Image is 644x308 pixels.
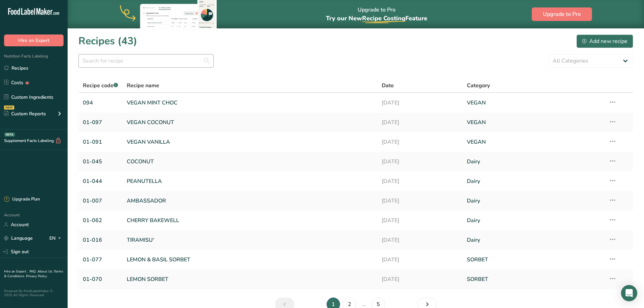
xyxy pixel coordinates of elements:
[127,233,374,247] a: TIRAMISU'
[127,96,374,110] a: VEGAN MINT CHOC
[382,253,459,267] a: [DATE]
[532,7,592,21] button: Upgrade to Pro
[382,213,459,228] a: [DATE]
[467,233,600,247] a: Dairy
[467,272,600,286] a: SORBET
[4,133,15,137] div: BETA
[78,33,137,49] h1: Recipes (43)
[467,213,600,228] a: Dairy
[127,194,374,208] a: AMBASSADOR
[83,272,119,286] a: 01-070
[83,213,119,228] a: 01-062
[83,96,119,110] a: 094
[78,54,214,68] input: Search for recipe
[382,96,459,110] a: [DATE]
[127,135,374,149] a: VEGAN VANILLA
[83,155,119,169] a: 01-045
[467,135,600,149] a: VEGAN
[127,115,374,129] a: VEGAN COCONUT
[4,110,46,117] div: Custom Reports
[127,213,374,228] a: CHERRY BAKEWELL
[127,253,374,267] a: LEMON & BASIL SORBET
[576,34,633,48] button: Add new recipe
[4,34,64,46] button: Hire an Expert
[467,155,600,169] a: Dairy
[382,155,459,169] a: [DATE]
[382,272,459,286] a: [DATE]
[382,81,394,90] span: Date
[326,0,427,28] div: Upgrade to Pro
[26,274,47,279] a: Privacy Policy
[29,269,38,274] a: FAQ .
[467,194,600,208] a: Dairy
[83,174,119,188] a: 01-044
[4,289,64,297] div: Powered By FoodLabelMaker © 2025 All Rights Reserved
[4,269,63,279] a: Terms & Conditions .
[362,14,405,22] span: Recipe Costing
[382,194,459,208] a: [DATE]
[38,269,54,274] a: About Us .
[83,194,119,208] a: 01-007
[467,96,600,110] a: VEGAN
[582,37,627,45] div: Add new recipe
[4,269,28,274] a: Hire an Expert .
[382,135,459,149] a: [DATE]
[382,174,459,188] a: [DATE]
[467,253,600,267] a: SORBET
[49,234,64,242] div: EN
[83,82,118,89] span: Recipe code
[543,10,581,18] span: Upgrade to Pro
[4,105,14,110] div: NEW
[83,233,119,247] a: 01-016
[4,232,33,244] a: Language
[621,285,637,301] div: Open Intercom Messenger
[127,81,159,90] span: Recipe name
[467,174,600,188] a: Dairy
[83,253,119,267] a: 01-077
[83,135,119,149] a: 01-091
[83,115,119,129] a: 01-097
[127,272,374,286] a: LEMON SORBET
[127,155,374,169] a: COCONUT
[382,115,459,129] a: [DATE]
[4,196,40,203] div: Upgrade Plan
[467,81,490,90] span: Category
[127,174,374,188] a: PEANUTELLA
[467,115,600,129] a: VEGAN
[326,14,427,22] span: Try our New Feature
[382,233,459,247] a: [DATE]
